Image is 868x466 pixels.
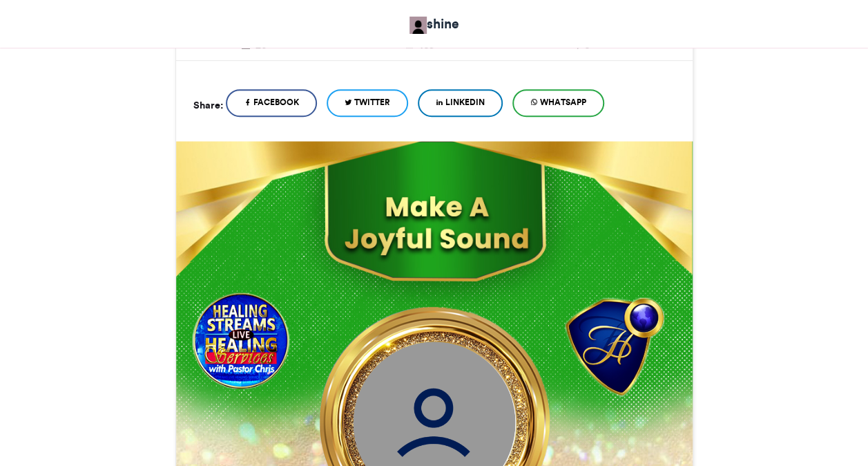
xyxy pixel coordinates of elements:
[193,96,223,114] h5: Share:
[226,89,317,117] a: Facebook
[354,96,390,109] span: Twitter
[409,17,427,34] img: Keetmanshoop Crusade
[327,89,408,117] a: Twitter
[445,96,485,109] span: LinkedIn
[540,96,586,109] span: WhatsApp
[409,14,459,34] a: shine
[253,96,299,109] span: Facebook
[512,89,604,117] a: WhatsApp
[418,89,503,117] a: LinkedIn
